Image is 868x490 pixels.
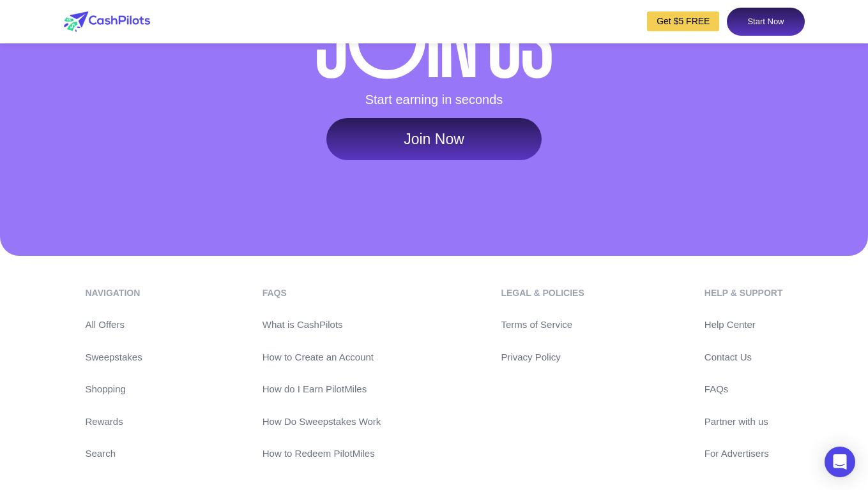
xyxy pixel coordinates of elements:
a: What is CashPilots [263,318,381,332]
a: Rewards [86,415,142,429]
div: FAQs [263,286,381,300]
div: Legal & Policies [501,286,584,300]
div: navigation [86,286,142,300]
a: Help Center [704,318,783,332]
div: Open Intercom Messenger [825,447,855,477]
img: logo [64,11,150,32]
a: How do I Earn PilotMiles [263,382,381,397]
a: All Offers [86,318,142,332]
a: Shopping [86,382,142,397]
a: Contact Us [704,350,783,365]
div: Help & Support [704,286,783,300]
a: Partner with us [704,415,783,429]
a: For Advertisers [704,447,783,461]
a: How Do Sweepstakes Work [263,415,381,429]
a: Get $5 FREE [647,11,719,31]
a: Privacy Policy [501,350,584,365]
a: Search [86,447,142,461]
a: How to Redeem PilotMiles [263,447,381,461]
a: Join Now [326,118,542,160]
a: Terms of Service [501,318,584,332]
a: FAQs [704,382,783,397]
a: Sweepstakes [86,350,142,365]
a: Start Now [727,8,804,36]
a: How to Create an Account [263,350,381,365]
